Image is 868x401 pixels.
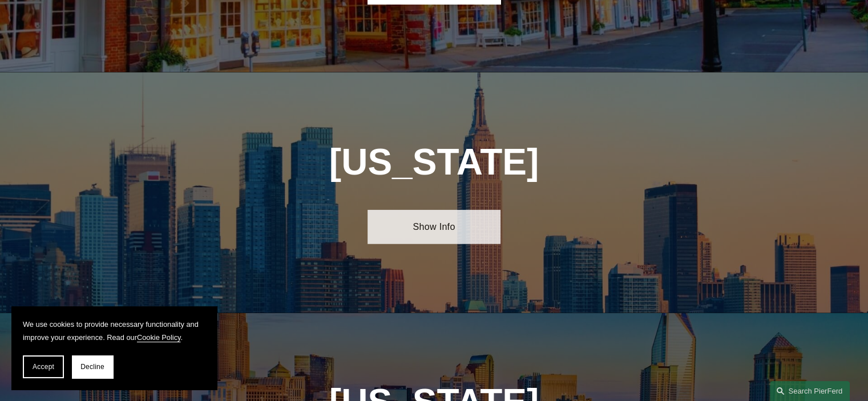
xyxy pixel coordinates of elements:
[80,363,104,371] span: Decline
[137,333,181,342] a: Cookie Policy
[11,306,217,390] section: Cookie banner
[770,381,850,401] a: Search this site
[368,210,500,244] a: Show Info
[33,363,54,371] span: Accept
[23,318,205,344] p: We use cookies to provide necessary functionality and improve your experience. Read our .
[268,141,600,183] h1: [US_STATE]
[23,355,64,378] button: Accept
[72,355,113,378] button: Decline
